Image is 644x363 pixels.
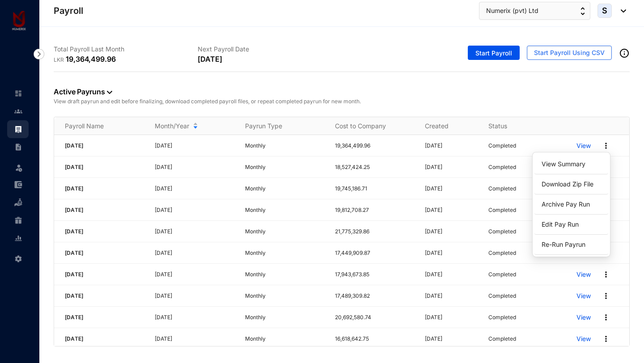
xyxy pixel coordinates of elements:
span: [DATE] [65,271,83,278]
p: View draft payrun and edit before finalizing, download completed payroll files, or repeat complet... [54,97,630,106]
span: [DATE] [65,185,83,192]
span: [DATE] [65,335,83,342]
img: contract-unselected.99e2b2107c0a7dd48938.svg [14,143,22,151]
p: 20,692,580.74 [335,313,414,322]
img: leave-unselected.2934df6273408c3f84d9.svg [14,163,23,172]
p: Completed [488,313,516,322]
p: [DATE] [155,313,234,322]
p: Monthly [245,270,324,279]
p: [DATE] [425,184,478,193]
p: View [576,334,591,343]
p: [DATE] [155,334,234,343]
img: loan-unselected.d74d20a04637f2d15ab5.svg [14,198,22,207]
p: [DATE] [425,249,478,257]
p: View [576,313,591,322]
button: Numerix (pvt) Ltd [479,2,590,20]
span: [DATE] [65,292,83,299]
p: [DATE] [425,334,478,343]
img: more.27664ee4a8faa814348e188645a3c1fc.svg [602,270,610,279]
img: dropdown-black.8e83cc76930a90b1a4fdb6d089b7bf3a.svg [107,91,112,94]
p: Monthly [245,206,324,215]
p: 16,618,642.75 [335,334,414,343]
p: [DATE] [155,270,234,279]
img: more.27664ee4a8faa814348e188645a3c1fc.svg [602,291,610,300]
p: [DATE] [155,249,234,257]
th: Payroll Name [54,117,144,135]
p: Edit Pay Run [540,217,603,232]
a: View [576,141,591,150]
img: report-unselected.e6a6b4230fc7da01f883.svg [14,234,22,242]
img: info-outined.c2a0bb1115a2853c7f4cb4062ec879bc.svg [619,48,630,59]
p: 17,449,909.87 [335,249,414,257]
span: [DATE] [65,314,83,321]
p: Completed [488,163,516,172]
span: Start Payroll Using CSV [534,48,605,57]
img: expense-unselected.2edcf0507c847f3e9e96.svg [14,181,22,189]
p: [DATE] [425,206,478,215]
p: Next Payroll Date [198,45,342,54]
p: Completed [488,270,516,279]
p: [DATE] [425,313,478,322]
p: [DATE] [198,54,222,64]
p: Archive Pay Run [540,197,603,212]
p: Completed [488,206,516,215]
p: [DATE] [155,227,234,236]
button: Start Payroll Using CSV [527,46,612,60]
a: Active Payruns [54,87,112,96]
span: S [602,7,607,15]
p: Total Payroll Last Month [54,45,198,54]
p: Payroll [54,4,83,17]
p: 19,364,499.96 [66,54,116,64]
img: more.27664ee4a8faa814348e188645a3c1fc.svg [602,141,610,150]
p: Completed [488,249,516,257]
button: Start Payroll [468,46,520,60]
p: 19,812,708.27 [335,206,414,215]
span: [DATE] [65,142,83,149]
li: Home [7,84,29,102]
li: Expenses [7,176,29,194]
li: Loan [7,194,29,211]
li: Contacts [7,102,29,120]
li: Contracts [7,138,29,156]
p: Monthly [245,184,324,193]
a: View Summary [540,156,603,172]
img: home-unselected.a29eae3204392db15eaf.svg [14,89,22,97]
li: Reports [7,229,29,247]
span: [DATE] [65,228,83,235]
span: Start Payroll [475,49,512,58]
p: Completed [488,141,516,150]
p: 17,943,673.85 [335,270,414,279]
img: logo [9,11,29,31]
img: nav-icon-right.af6afadce00d159da59955279c43614e.svg [34,49,44,59]
span: Numerix (pvt) Ltd [486,6,538,16]
p: Monthly [245,227,324,236]
p: [DATE] [155,141,234,150]
p: Monthly [245,313,324,322]
p: [DATE] [155,184,234,193]
img: up-down-arrow.74152d26bf9780fbf563ca9c90304185.svg [580,7,585,15]
a: View [576,291,591,300]
img: people-unselected.118708e94b43a90eceab.svg [14,107,22,115]
p: Monthly [245,163,324,172]
span: Re-Run Payrun [542,241,585,248]
img: gratuity-unselected.a8c340787eea3cf492d7.svg [14,216,22,224]
li: Gratuity [7,211,29,229]
p: Completed [488,291,516,300]
img: more.27664ee4a8faa814348e188645a3c1fc.svg [602,313,610,322]
p: 19,745,186.71 [335,184,414,193]
img: more.27664ee4a8faa814348e188645a3c1fc.svg [602,334,610,343]
p: [DATE] [425,291,478,300]
p: Completed [488,184,516,193]
a: View [576,270,591,279]
p: [DATE] [155,206,234,215]
p: [DATE] [425,163,478,172]
p: LKR [54,55,66,64]
p: Monthly [245,141,324,150]
th: Status [478,117,566,135]
p: [DATE] [155,291,234,300]
th: Payrun Type [234,117,324,135]
li: Payroll [7,120,29,138]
